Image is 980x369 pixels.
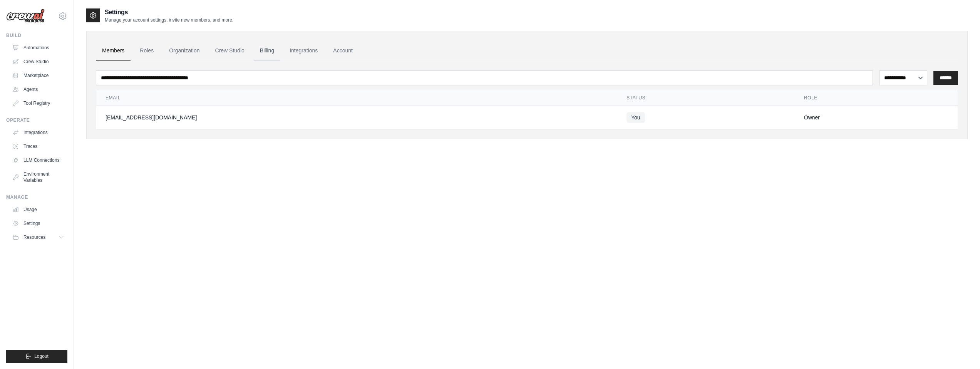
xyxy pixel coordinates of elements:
th: Status [617,90,795,106]
a: Automations [9,42,67,54]
a: Integrations [283,40,324,61]
a: Environment Variables [9,168,67,186]
button: Logout [6,350,67,363]
a: Usage [9,203,67,216]
p: Manage your account settings, invite new members, and more. [105,17,233,23]
button: Resources [9,231,67,243]
a: Members [96,40,131,61]
a: Settings [9,217,67,230]
img: Logo [6,9,45,23]
div: Owner [804,114,948,121]
div: Build [6,32,67,39]
h2: Settings [105,8,233,17]
a: Billing [254,40,280,61]
a: Crew Studio [209,40,251,61]
div: Manage [6,194,67,200]
a: Crew Studio [9,55,67,68]
a: Roles [134,40,160,61]
span: Logout [34,353,49,359]
div: [EMAIL_ADDRESS][DOMAIN_NAME] [106,114,608,121]
a: Organization [163,40,206,61]
span: You [627,112,645,123]
a: Tool Registry [9,97,67,109]
a: LLM Connections [9,154,67,166]
a: Agents [9,83,67,96]
th: Role [795,90,958,106]
th: Email [96,90,617,106]
a: Integrations [9,126,67,139]
div: Operate [6,117,67,123]
span: Resources [23,234,45,240]
a: Account [327,40,359,61]
a: Marketplace [9,69,67,82]
a: Traces [9,140,67,153]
